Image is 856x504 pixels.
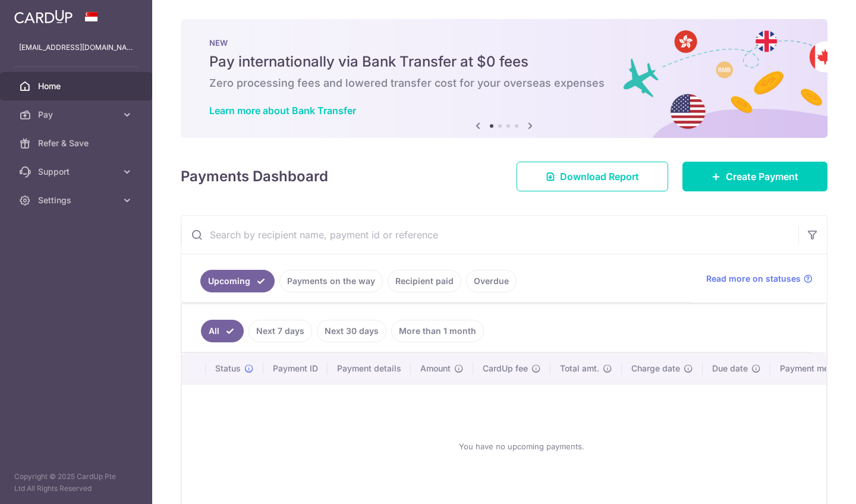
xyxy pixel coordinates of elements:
span: Settings [38,194,117,206]
a: Upcoming [200,270,275,292]
span: Total amt. [560,363,599,374]
a: Next 30 days [317,320,386,342]
img: Bank transfer banner [181,19,827,138]
h6: Zero processing fees and lowered transfer cost for your overseas expenses [209,76,799,90]
a: Learn more about Bank Transfer [209,105,356,116]
a: Recipient paid [388,270,461,292]
span: Read more on statuses [706,273,801,285]
th: Payment details [328,353,411,384]
input: Search by recipient name, payment id or reference [181,216,798,254]
span: Home [38,80,117,92]
span: Pay [38,109,117,121]
span: Status [215,363,241,374]
span: Amount [420,363,451,374]
a: Download Report [517,162,668,191]
span: CardUp fee [483,363,528,374]
a: More than 1 month [391,320,484,342]
span: Charge date [631,363,680,374]
span: Download Report [560,169,639,184]
span: Support [38,166,117,178]
div: You have no upcoming payments. [196,394,846,499]
th: Payment ID [263,353,328,384]
p: [EMAIL_ADDRESS][DOMAIN_NAME] [19,42,133,53]
a: Payments on the way [279,270,383,292]
a: Next 7 days [248,320,312,342]
a: Overdue [466,270,517,292]
a: Create Payment [682,162,827,191]
h4: Payments Dashboard [181,166,328,187]
a: Read more on statuses [706,273,813,285]
span: Create Payment [726,169,798,184]
p: NEW [209,38,799,48]
h5: Pay internationally via Bank Transfer at $0 fees [209,52,799,71]
span: Refer & Save [38,137,117,149]
a: All [201,320,244,342]
img: CardUp [14,10,73,24]
span: Due date [712,363,748,374]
